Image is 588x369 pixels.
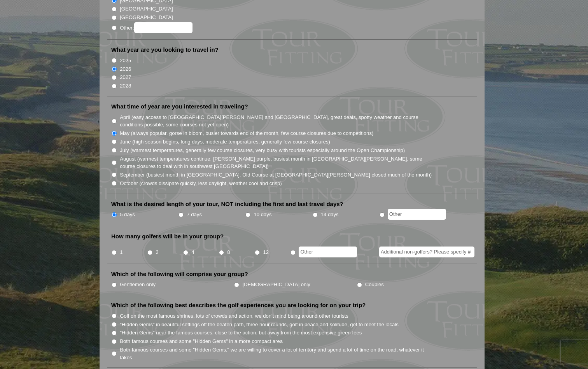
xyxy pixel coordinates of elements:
[321,211,339,219] label: 14 days
[111,46,219,54] label: What year are you looking to travel in?
[191,248,194,256] label: 4
[111,200,343,208] label: What is the desired length of your tour, NOT including the first and last travel days?
[120,155,432,170] label: August (warmest temperatures continue, [PERSON_NAME] purple, busiest month in [GEOGRAPHIC_DATA][P...
[227,248,230,256] label: 8
[120,329,362,337] label: "Hidden Gems" near the famous courses, close to the action, but away from the most expensive gree...
[120,281,156,289] label: Gentlemen only
[120,321,399,329] label: "Hidden Gems" in beautiful settings off the beaten path, three hour rounds, golf in peace and sol...
[120,138,330,146] label: June (high season begins, long days, moderate temperatures, generally few course closures)
[120,65,131,73] label: 2026
[120,114,432,129] label: April (easy access to [GEOGRAPHIC_DATA][PERSON_NAME] and [GEOGRAPHIC_DATA], great deals, spotty w...
[120,73,131,81] label: 2027
[111,233,224,240] label: How many golfers will be in your group?
[388,209,446,220] input: Other
[120,57,131,65] label: 2025
[263,248,269,256] label: 12
[156,248,158,256] label: 2
[120,82,131,90] label: 2028
[120,171,432,179] label: September (busiest month in [GEOGRAPHIC_DATA], Old Course at [GEOGRAPHIC_DATA][PERSON_NAME] close...
[120,129,373,137] label: May (always popular, gorse in bloom, busier towards end of the month, few course closures due to ...
[120,147,405,154] label: July (warmest temperatures, generally few course closures, very busy with tourists especially aro...
[120,5,173,13] label: [GEOGRAPHIC_DATA]
[120,338,283,345] label: Both famous courses and some "Hidden Gems" in a more compact area
[120,14,173,21] label: [GEOGRAPHIC_DATA]
[243,281,310,289] label: [DEMOGRAPHIC_DATA] only
[187,211,202,219] label: 7 days
[299,247,357,257] input: Other
[379,247,474,257] input: Additional non-golfers? Please specify #
[134,22,192,33] input: Other:
[120,180,282,187] label: October (crowds dissipate quickly, less daylight, weather cool and crisp)
[111,270,248,278] label: Which of the following will comprise your group?
[111,103,248,110] label: What time of year are you interested in traveling?
[365,281,384,289] label: Couples
[254,211,272,219] label: 10 days
[120,312,348,320] label: Golf on the most famous shrines, lots of crowds and action, we don't mind being around other tour...
[111,301,366,309] label: Which of the following best describes the golf experiences you are looking for on your trip?
[120,211,135,219] label: 5 days
[120,248,122,256] label: 1
[120,346,432,361] label: Both famous courses and some "Hidden Gems," we are willing to cover a lot of territory and spend ...
[120,22,192,33] label: Other:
